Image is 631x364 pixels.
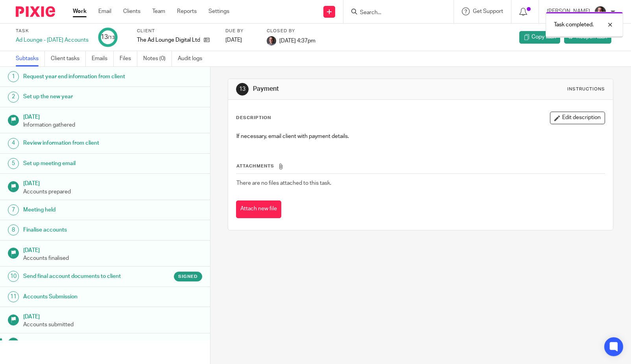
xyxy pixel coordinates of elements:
div: 13 [8,338,19,349]
a: Files [120,51,137,66]
p: The Ad Lounge Digital Ltd [137,36,200,44]
p: Description [236,115,271,121]
h1: [DATE] [23,111,202,121]
h1: Payment [253,85,437,93]
small: /13 [108,35,115,40]
div: 5 [8,158,19,169]
img: CP%20Headshot.jpeg [594,6,607,18]
label: Task [16,28,89,34]
div: Ad Lounge - [DATE] Accounts [16,36,89,44]
div: 4 [8,138,19,149]
h1: Accounts Submission [23,291,142,303]
button: Edit description [550,112,605,124]
p: Accounts submitted [23,321,202,329]
a: Settings [208,7,229,15]
button: Attach new file [236,200,281,218]
a: Team [152,7,165,15]
div: 7 [8,204,19,215]
a: Reports [177,7,197,15]
h1: Payment [23,337,142,349]
label: Client [137,28,216,34]
div: 13 [236,83,249,96]
a: Emails [92,51,114,66]
a: Email [98,7,111,15]
h1: Meeting held [23,204,142,216]
a: Work [73,7,87,15]
div: 10 [8,271,19,282]
label: Due by [225,28,257,34]
p: If necessary, email client with payment details. [236,132,605,140]
h1: Set up meeting email [23,158,142,169]
div: [DATE] [225,36,257,44]
h1: Set up the new year [23,91,142,103]
span: There are no files attached to this task. [236,180,331,186]
label: Closed by [267,28,315,34]
img: Pixie [16,6,55,17]
div: 13 [101,33,115,42]
p: Accounts finalised [23,254,202,262]
a: Client tasks [51,51,86,66]
p: Task completed. [554,21,594,29]
a: Subtasks [16,51,45,66]
span: Signed [178,273,198,280]
h1: Request year end information from client [23,71,142,83]
span: [DATE] 4:37pm [279,38,315,43]
h1: [DATE] [23,245,202,254]
h1: Send final account documents to client [23,270,142,282]
h1: Finalise accounts [23,224,142,236]
img: CP%20Headshot.jpeg [267,36,276,46]
div: 2 [8,92,19,103]
h1: [DATE] [23,311,202,321]
h1: [DATE] [23,178,202,188]
p: Accounts prepared [23,188,202,196]
div: Instructions [567,86,605,92]
span: Attachments [236,164,274,168]
div: 1 [8,71,19,82]
a: Audit logs [178,51,208,66]
h1: Review information from client [23,137,142,149]
div: 11 [8,291,19,302]
div: 8 [8,224,19,235]
a: Notes (0) [143,51,172,66]
p: Information gathered [23,121,202,129]
a: Clients [123,7,140,15]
